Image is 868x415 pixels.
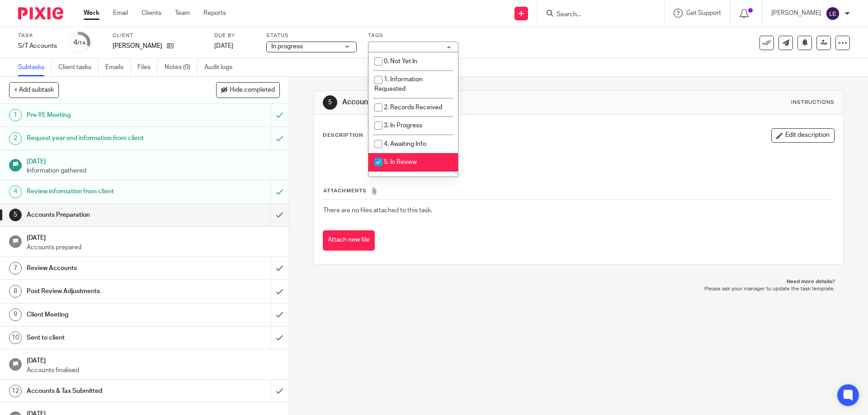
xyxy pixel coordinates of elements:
p: Accounts prepared [27,243,280,252]
a: Client tasks [58,59,99,76]
label: Task [18,32,57,39]
p: Please ask your manager to update the task template. [322,285,835,293]
div: 8 [9,285,22,298]
a: Subtasks [18,59,52,76]
button: Hide completed [216,82,280,98]
h1: Review information from client [27,185,183,198]
a: Notes (0) [165,59,198,76]
button: + Add subtask [9,82,59,98]
button: Edit description [771,128,835,143]
div: 9 [9,308,22,321]
div: Instructions [791,99,835,106]
label: Status [266,32,357,39]
h1: [DATE] [27,231,280,242]
div: 5 [323,95,337,110]
img: svg%3E [826,6,840,21]
span: Get Support [686,10,721,16]
label: Tags [368,32,458,39]
div: 12 [9,385,22,397]
button: Attach new file [323,230,375,251]
h1: Accounts Preparation [342,98,598,107]
a: Reports [203,9,226,18]
label: Client [113,32,203,39]
span: [DATE] [214,43,233,49]
div: 1 [9,109,22,121]
div: 2 [9,132,22,145]
h1: Request year end information from client [27,131,183,145]
p: [PERSON_NAME] [771,9,821,18]
a: Clients [142,9,161,18]
span: There are no files attached to this task. [323,207,432,214]
div: 10 [9,331,22,344]
h1: Pre-YE Meeting [27,108,183,122]
div: 4 [9,186,22,198]
h1: Client Meeting [27,308,183,322]
p: Description [323,132,363,139]
p: Accounts finalised [27,366,280,375]
input: Search [556,11,637,19]
p: Need more details? [322,278,835,285]
span: 5. In Review [384,159,417,165]
p: Information gathered [27,166,280,175]
a: Email [113,9,128,18]
div: S/T Accounts [18,42,57,51]
a: Audit logs [204,59,239,76]
span: 0. Not Yet In [384,58,417,65]
span: 2. Records Received [384,104,442,111]
small: /14 [77,41,85,46]
span: Hide completed [230,87,275,94]
h1: Accounts & Tax Submitted [27,384,183,398]
div: 4 [73,37,85,48]
h1: Post Review Adjustments [27,284,183,298]
p: [PERSON_NAME] [113,42,162,51]
h1: Sent to client [27,331,183,345]
a: Work [84,9,99,18]
a: Files [137,59,158,76]
img: Pixie [18,7,63,19]
label: Due by [214,32,255,39]
span: 4. Awaiting Info [384,141,426,147]
h1: [DATE] [27,354,280,365]
div: 5 [9,209,22,221]
span: 1. Information Requested [374,76,423,92]
span: Attachments [323,188,367,193]
h1: Review Accounts [27,261,183,275]
div: 7 [9,262,22,275]
h1: [DATE] [27,155,280,166]
span: 3. In Progress [384,122,422,129]
a: Team [175,9,190,18]
a: Emails [105,59,131,76]
h1: Accounts Preparation [27,208,183,222]
span: In progress [271,43,303,50]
